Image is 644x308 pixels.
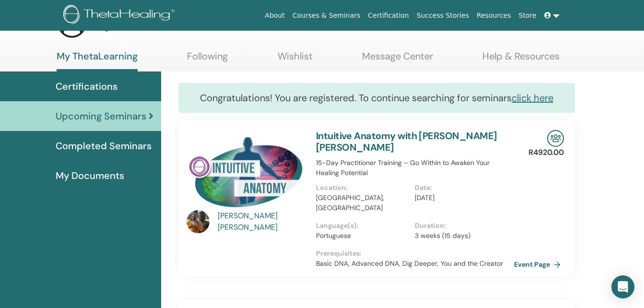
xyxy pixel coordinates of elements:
p: Basic DNA, Advanced DNA, Dig Deeper, You and the Creator [316,259,514,269]
p: Language(s) : [316,221,410,231]
a: Store [515,7,540,24]
p: Duration : [415,221,508,231]
a: Wishlist [278,50,313,69]
img: default.jpg [187,210,210,233]
p: R4920.00 [528,147,564,158]
p: [DATE] [415,193,508,203]
p: Portuguese [316,231,410,241]
a: Resources [473,7,515,24]
span: My Documents [56,168,124,183]
img: Intuitive Anatomy [187,130,304,213]
p: [GEOGRAPHIC_DATA], [GEOGRAPHIC_DATA] [316,193,410,213]
p: 3 weeks (15 days) [415,231,508,241]
a: Intuitive Anatomy with [PERSON_NAME] [PERSON_NAME] [316,130,497,154]
p: Date : [415,183,508,193]
span: Certifications [56,79,117,94]
a: [PERSON_NAME] [PERSON_NAME] [218,210,306,233]
span: Upcoming Seminars [56,109,146,123]
p: 15-Day Practitioner Training – Go Within to Awaken Your Healing Potential [316,158,514,178]
a: Courses & Seminars [289,7,364,24]
p: Prerequisites : [316,249,514,259]
a: Following [187,50,228,69]
a: My ThetaLearning [57,50,138,71]
a: Success Stories [413,7,473,24]
a: Certification [364,7,412,24]
a: About [261,7,288,24]
a: Message Center [362,50,433,69]
img: logo.png [63,5,178,26]
span: Completed Seminars [56,139,152,153]
p: Location : [316,183,410,193]
img: In-Person Seminar [547,130,564,147]
a: Help & Resources [482,50,560,69]
h3: My Dashboard [91,15,189,32]
a: Event Page [514,257,564,272]
div: Congratulations! You are registered. To continue searching for seminars [178,83,575,113]
a: click here [512,92,553,104]
div: Open Intercom Messenger [611,275,634,298]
